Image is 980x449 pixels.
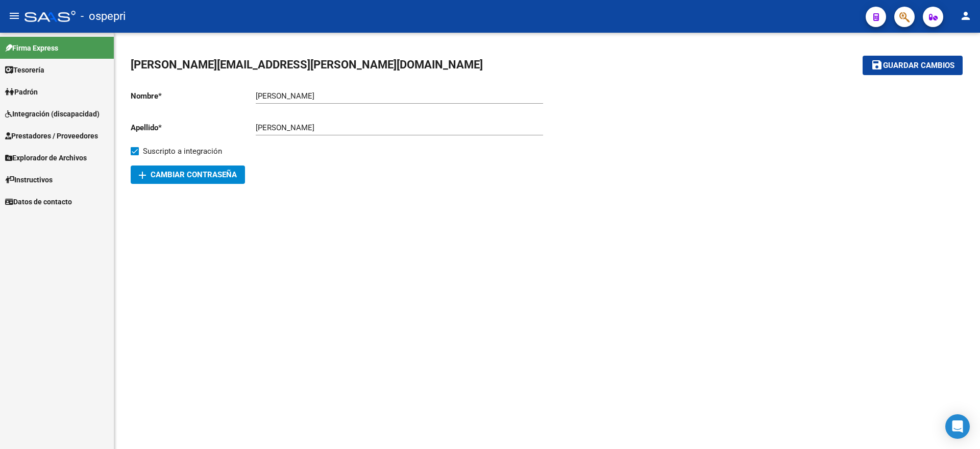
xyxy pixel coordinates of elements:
p: Nombre [131,90,256,102]
span: Prestadores / Proveedores [5,130,98,141]
button: Guardar cambios [863,56,963,75]
span: [PERSON_NAME][EMAIL_ADDRESS][PERSON_NAME][DOMAIN_NAME] [131,58,483,71]
span: Cambiar Contraseña [139,170,237,179]
mat-icon: menu [8,10,20,22]
span: Padrón [5,86,38,98]
span: Tesorería [5,64,44,76]
span: Integración (discapacidad) [5,108,100,120]
p: Apellido [131,122,256,133]
span: Explorador de Archivos [5,152,87,163]
mat-icon: person [960,10,972,22]
span: Instructivos [5,174,53,185]
span: - ospepri [81,5,126,28]
span: Guardar cambios [883,61,954,70]
mat-icon: add [136,169,149,181]
mat-icon: save [871,59,883,71]
div: Open Intercom Messenger [945,414,970,439]
span: Firma Express [5,42,58,54]
span: Suscripto a integración [143,145,222,157]
button: Cambiar Contraseña [131,166,245,184]
span: Datos de contacto [5,196,72,207]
